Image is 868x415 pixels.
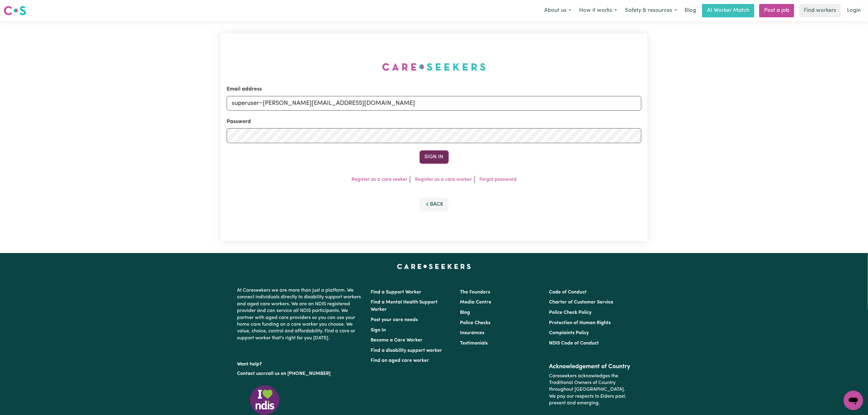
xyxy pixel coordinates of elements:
p: or [237,368,364,379]
iframe: Button to launch messaging window, conversation in progress [844,391,863,410]
a: Find an aged care worker [371,358,429,363]
a: The Founders [460,290,490,295]
a: Police Checks [460,321,490,325]
a: Find workers [799,4,841,17]
label: Password [227,118,251,126]
a: Post a job [759,4,794,17]
button: Back [420,198,449,211]
a: Careseekers home page [397,264,471,269]
p: Careseekers acknowledges the Traditional Owners of Country throughout [GEOGRAPHIC_DATA]. We pay o... [549,370,631,409]
a: Blog [681,4,700,17]
img: Careseekers logo [4,5,26,16]
a: Police Check Policy [549,310,592,315]
a: Find a disability support worker [371,348,442,353]
a: Charter of Customer Service [549,300,613,305]
a: Forgot password [479,177,516,182]
a: Find a Mental Health Support Worker [371,300,438,312]
a: Insurances [460,331,484,335]
a: Blog [460,310,470,315]
a: Post your care needs [371,317,418,322]
button: Sign In [420,150,449,164]
a: NDIS Code of Conduct [549,341,599,346]
input: Email address [227,96,641,111]
a: Contact us [237,371,261,376]
a: Complaints Policy [549,331,589,335]
a: Careseekers logo [4,4,26,18]
a: Testimonials [460,341,488,346]
a: Become a Care Worker [371,338,423,343]
a: Login [843,4,864,17]
a: Register as a care seeker [352,177,407,182]
button: About us [540,4,575,17]
a: Code of Conduct [549,290,587,295]
label: Email address [227,85,262,93]
a: Register as a care worker [415,177,472,182]
a: Media Centre [460,300,491,305]
button: How it works [575,4,621,17]
a: AI Worker Match [702,4,754,17]
p: Want help? [237,358,364,368]
a: Protection of Human Rights [549,321,611,325]
p: At Careseekers we are more than just a platform. We connect individuals directly to disability su... [237,285,364,344]
a: Sign In [371,328,386,333]
a: Find a Support Worker [371,290,422,295]
h2: Acknowledgement of Country [549,363,631,370]
a: call us on [PHONE_NUMBER] [266,371,331,376]
button: Safety & resources [621,4,681,17]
